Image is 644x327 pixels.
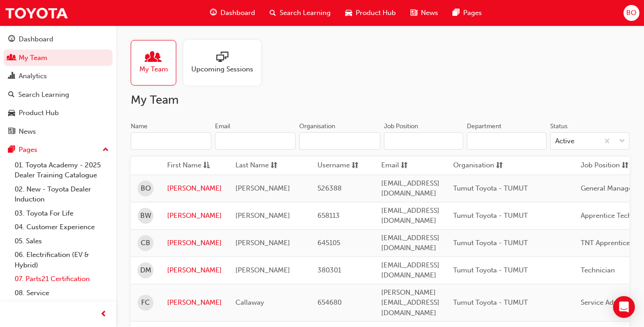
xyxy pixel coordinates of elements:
span: sorting-icon [352,160,358,171]
a: My Team [4,50,112,66]
span: news-icon [8,128,15,136]
a: My Team [131,40,184,86]
span: car-icon [345,7,352,19]
div: Name [131,122,148,131]
a: News [4,123,112,140]
span: [EMAIL_ADDRESS][DOMAIN_NAME] [381,179,440,198]
div: Pages [19,145,37,155]
span: asc-icon [203,160,210,171]
span: up-icon [102,144,109,156]
div: Product Hub [19,108,59,118]
span: pages-icon [8,146,15,154]
span: Dashboard [220,8,255,18]
a: pages-iconPages [445,4,489,22]
button: Pages [4,141,112,158]
a: search-iconSearch Learning [262,4,338,22]
span: BO [141,183,151,194]
span: First Name [167,160,201,171]
span: car-icon [8,109,15,117]
span: Technician [581,266,615,274]
span: 380301 [317,266,341,274]
span: Last Name [235,160,269,171]
img: Trak [5,3,68,23]
span: pages-icon [453,7,460,19]
a: Upcoming Sessions [184,40,268,86]
span: chart-icon [8,72,15,80]
a: 09. Technical [11,300,112,314]
a: 04. Customer Experience [11,220,112,234]
span: My Team [139,64,168,75]
span: Tumut Toyota - TUMUT [453,184,528,192]
a: 06. Electrification (EV & Hybrid) [11,248,112,272]
span: Tumut Toyota - TUMUT [453,266,528,274]
div: Email [215,122,230,131]
div: Job Position [384,122,418,131]
span: Tumut Toyota - TUMUT [453,298,528,307]
div: News [19,126,36,137]
a: 07. Parts21 Certification [11,272,112,286]
span: Email [381,160,399,171]
span: sessionType_ONLINE_URL-icon [216,51,228,64]
button: First Nameasc-icon [167,160,217,171]
span: CB [141,238,150,248]
span: Tumut Toyota - TUMUT [453,211,528,220]
span: prev-icon [100,309,107,320]
span: [PERSON_NAME] [235,266,290,274]
span: DM [140,265,151,276]
span: Username [317,160,350,171]
span: [PERSON_NAME] [235,239,290,247]
a: [PERSON_NAME] [167,211,222,221]
span: guage-icon [8,35,15,44]
span: 526388 [317,184,342,192]
span: guage-icon [210,7,217,19]
span: people-icon [8,54,15,62]
input: Department [467,132,547,150]
input: Organisation [299,132,380,150]
a: [PERSON_NAME] [167,297,222,308]
a: Product Hub [4,105,112,121]
a: 05. Sales [11,234,112,248]
span: BO [626,8,636,18]
div: Department [467,122,501,131]
span: people-icon [148,51,159,64]
span: FC [141,297,150,308]
div: Active [555,136,574,146]
span: Pages [463,8,482,18]
span: Product Hub [356,8,396,18]
span: [EMAIL_ADDRESS][DOMAIN_NAME] [381,206,440,225]
a: car-iconProduct Hub [338,4,403,22]
h2: My Team [131,93,629,107]
span: 645105 [317,239,340,247]
button: Usernamesorting-icon [317,160,368,171]
span: Organisation [453,160,494,171]
a: Analytics [4,68,112,85]
span: [PERSON_NAME][EMAIL_ADDRESS][DOMAIN_NAME] [381,288,440,317]
span: Upcoming Sessions [191,64,253,75]
span: sorting-icon [401,160,408,171]
span: 658113 [317,211,340,220]
span: BW [140,211,151,221]
span: Search Learning [280,8,331,18]
button: DashboardMy TeamAnalyticsSearch LearningProduct HubNews [4,29,112,141]
span: [EMAIL_ADDRESS][DOMAIN_NAME] [381,261,440,280]
button: Organisationsorting-icon [453,160,503,171]
span: sorting-icon [271,160,277,171]
a: [PERSON_NAME] [167,183,222,194]
div: Organisation [299,122,335,131]
span: [PERSON_NAME] [235,211,290,220]
a: [PERSON_NAME] [167,238,222,248]
button: BO [624,5,639,21]
a: 01. Toyota Academy - 2025 Dealer Training Catalogue [11,158,112,182]
span: General Manager [581,184,635,192]
button: Job Positionsorting-icon [581,160,631,171]
span: [EMAIL_ADDRESS][DOMAIN_NAME] [381,234,440,252]
a: Dashboard [4,31,112,48]
span: search-icon [8,91,15,99]
a: 03. Toyota For Life [11,206,112,221]
div: Analytics [19,71,47,81]
span: News [421,8,438,18]
button: Emailsorting-icon [381,160,431,171]
input: Job Position [384,132,464,150]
